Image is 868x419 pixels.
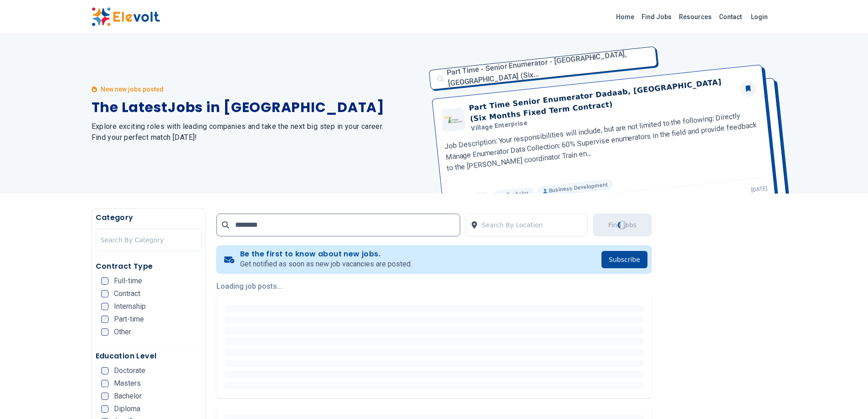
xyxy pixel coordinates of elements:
[96,212,202,223] h5: Category
[240,250,412,259] h4: Be the first to know about new jobs.
[92,7,160,26] img: Elevolt
[675,10,715,24] a: Resources
[616,219,629,231] div: Loading...
[216,281,652,292] p: Loading job posts...
[601,251,647,268] button: Subscribe
[638,10,675,24] a: Find Jobs
[101,393,108,400] input: Bachelor
[101,328,108,336] input: Other
[101,303,108,310] input: Internship
[101,85,164,94] p: New new jobs posted
[715,10,745,24] a: Contact
[240,259,412,270] p: Get notified as soon as new job vacancies are posted.
[101,316,108,323] input: Part-time
[92,99,423,116] h1: The Latest Jobs in [GEOGRAPHIC_DATA]
[92,121,423,143] h2: Explore exciting roles with leading companies and take the next big step in your career. Find you...
[114,328,131,336] span: Other
[101,405,108,413] input: Diploma
[114,316,144,323] span: Part-time
[96,261,202,272] h5: Contract Type
[114,405,140,413] span: Diploma
[101,380,108,387] input: Masters
[114,380,141,387] span: Masters
[593,214,652,236] button: Find JobsLoading...
[114,303,146,310] span: Internship
[101,277,108,285] input: Full-time
[101,290,108,297] input: Contract
[101,367,108,374] input: Doctorate
[114,290,140,297] span: Contract
[745,8,773,26] a: Login
[114,393,142,400] span: Bachelor
[96,351,202,362] h5: Education Level
[114,367,145,374] span: Doctorate
[114,277,142,285] span: Full-time
[612,10,638,24] a: Home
